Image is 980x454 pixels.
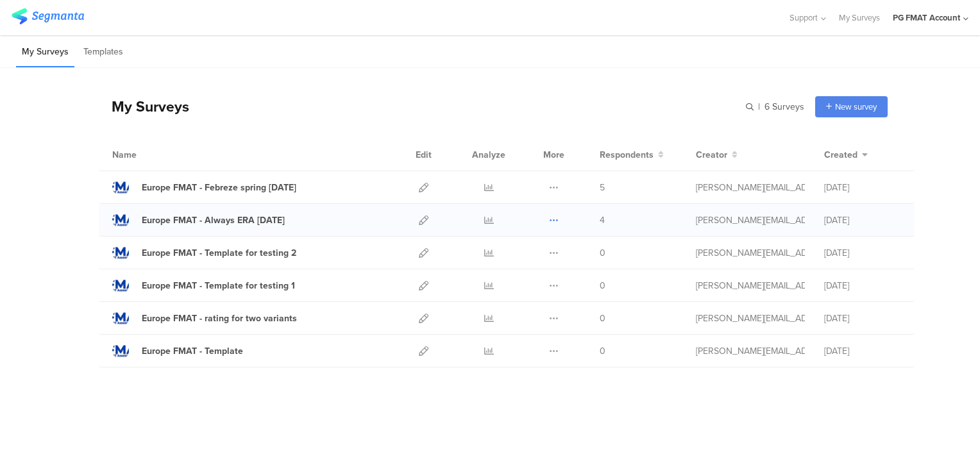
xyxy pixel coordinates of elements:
[824,279,901,292] div: [DATE]
[600,214,605,227] span: 4
[600,148,654,162] span: Respondents
[824,214,901,227] div: [DATE]
[600,181,605,194] span: 5
[600,279,605,292] span: 0
[142,214,285,227] div: Europe FMAT - Always ERA Sep 2025
[600,344,605,358] span: 0
[540,139,568,171] div: More
[16,37,74,67] li: My Surveys
[78,37,129,67] li: Templates
[112,277,295,294] a: Europe FMAT - Template for testing 1
[12,8,84,24] img: segmanta logo
[696,279,805,292] div: constantinescu.a@pg.com
[696,148,738,162] button: Creator
[824,344,901,358] div: [DATE]
[142,181,296,194] div: Europe FMAT - Febreze spring 26 Sep 2025
[696,181,805,194] div: lopez.f.9@pg.com
[142,279,295,292] div: Europe FMAT - Template for testing 1
[112,212,285,228] a: Europe FMAT - Always ERA [DATE]
[696,312,805,325] div: constantinescu.a@pg.com
[696,148,727,162] span: Creator
[696,246,805,260] div: constantinescu.a@pg.com
[112,244,296,261] a: Europe FMAT - Template for testing 2
[112,148,189,162] div: Name
[824,312,901,325] div: [DATE]
[410,139,437,171] div: Edit
[696,214,805,227] div: lopez.f.9@pg.com
[99,96,189,117] div: My Surveys
[600,246,605,260] span: 0
[790,12,818,24] span: Support
[824,148,868,162] button: Created
[142,246,296,260] div: Europe FMAT - Template for testing 2
[824,181,901,194] div: [DATE]
[469,139,508,171] div: Analyze
[112,179,296,196] a: Europe FMAT - Febreze spring [DATE]
[765,100,804,113] span: 6 Surveys
[142,312,297,325] div: Europe FMAT - rating for two variants
[756,100,762,113] span: |
[112,310,297,326] a: Europe FMAT - rating for two variants
[696,344,805,358] div: constantinescu.a@pg.com
[824,148,857,162] span: Created
[893,12,960,24] div: PG FMAT Account
[824,246,901,260] div: [DATE]
[142,344,243,358] div: Europe FMAT - Template
[835,101,877,113] span: New survey
[112,342,243,359] a: Europe FMAT - Template
[600,312,605,325] span: 0
[600,148,664,162] button: Respondents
